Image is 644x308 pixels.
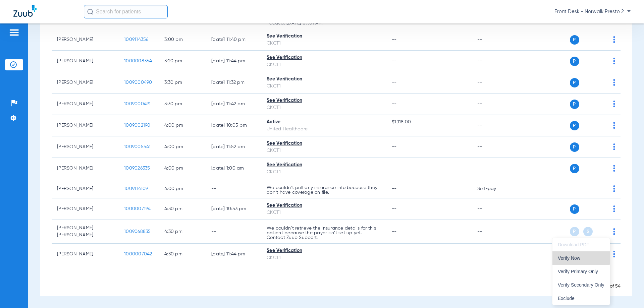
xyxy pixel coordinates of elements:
[558,269,604,274] span: Verify Primary Only
[558,283,604,287] span: Verify Secondary Only
[610,276,644,308] iframe: Chat Widget
[558,296,604,301] span: Exclude
[558,256,604,260] span: Verify Now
